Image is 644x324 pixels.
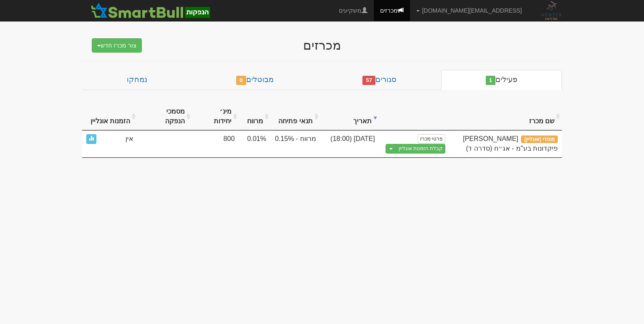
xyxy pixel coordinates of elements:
a: נמחקו [82,70,192,90]
img: SmartBull Logo [88,2,212,19]
span: אביעד פיקדונות בע"מ - אג״ח (סדרה ד) [463,135,558,152]
a: סגורים [318,70,441,90]
a: מבוטלים [192,70,318,90]
span: 0 [236,76,246,85]
span: מוסדי (אונליין) [521,135,558,143]
th: שם מכרז : activate to sort column ascending [450,103,562,131]
div: מכרזים [158,38,486,52]
span: 57 [362,76,375,85]
th: תאריך : activate to sort column ascending [320,103,379,131]
th: הזמנות אונליין : activate to sort column ascending [82,103,138,131]
a: פרטי מכרז [418,134,445,143]
td: 800 [192,130,239,157]
td: 0.01% [239,130,271,157]
a: פעילים [441,70,562,90]
th: תנאי פתיחה : activate to sort column ascending [271,103,320,131]
span: 1 [486,76,496,85]
th: מרווח : activate to sort column ascending [239,103,271,131]
th: מינ׳ יחידות : activate to sort column ascending [192,103,239,131]
td: [DATE] (18:00) [320,130,379,157]
span: אין [125,134,133,144]
th: מסמכי הנפקה : activate to sort column ascending [138,103,192,131]
a: קבלת הזמנות אונליין [396,144,446,154]
td: מרווח - 0.15% [271,130,320,157]
button: צור מכרז חדש [92,38,142,53]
